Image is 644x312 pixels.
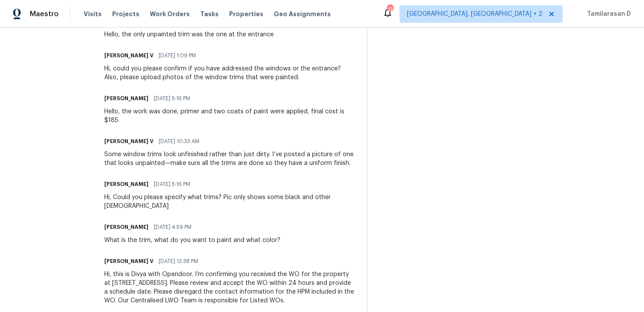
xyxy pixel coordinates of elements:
h6: [PERSON_NAME] V [104,51,153,60]
div: Hi, could you please confirm if you have addressed the windows or the entrance? Also, please uplo... [104,64,356,82]
span: [DATE] 4:59 PM [154,223,191,231]
span: Geo Assignments [274,10,331,18]
div: Hello, the work was done, primer and two coats of paint were applied, final cost is $185 [104,107,356,125]
div: Some window trims look unfinished rather than just dirty. I’ve posted a picture of one that looks... [104,150,356,168]
span: Maestro [30,10,59,18]
span: [DATE] 12:38 PM [159,257,198,266]
div: Hi, this is Divya with Opendoor. I’m confirming you received the WO for the property at [STREET_A... [104,270,356,305]
span: [GEOGRAPHIC_DATA], [GEOGRAPHIC_DATA] + 2 [407,10,542,18]
span: Visits [84,10,102,18]
div: What is the trim, what do you want to paint and what color? [104,236,280,245]
span: [DATE] 5:16 PM [154,180,190,189]
span: Projects [112,10,139,18]
h6: [PERSON_NAME] [104,180,149,189]
h6: [PERSON_NAME] V [104,257,153,266]
h6: [PERSON_NAME] [104,223,149,231]
div: Hi, Could you please specify what trims? Pic only shows some black and other [DEMOGRAPHIC_DATA] [104,193,356,210]
h6: [PERSON_NAME] V [104,137,153,146]
span: Properties [229,10,263,18]
span: Work Orders [150,10,190,18]
div: 17 [387,5,393,14]
div: Hello, the only unpainted trim was the one at the entrance [104,30,274,39]
span: Tamilarasan D [584,10,631,18]
span: [DATE] 1:09 PM [159,51,196,60]
span: Tasks [200,11,219,17]
span: [DATE] 10:33 AM [159,137,199,146]
h6: [PERSON_NAME] [104,94,149,103]
span: [DATE] 5:16 PM [154,94,190,103]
